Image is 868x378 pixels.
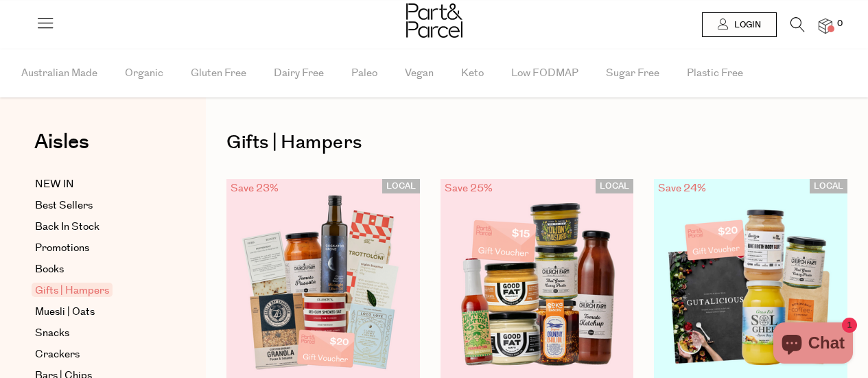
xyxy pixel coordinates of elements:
[687,49,743,97] span: Plastic Free
[702,12,777,37] a: Login
[35,240,160,257] a: Promotions
[606,49,659,97] span: Sugar Free
[351,49,377,97] span: Paleo
[35,261,64,278] span: Books
[35,176,74,193] span: NEW IN
[769,322,857,367] inbox-online-store-chat: Shopify online store chat
[405,49,434,97] span: Vegan
[35,198,93,214] span: Best Sellers
[406,3,462,38] img: Part&Parcel
[511,49,578,97] span: Low FODMAP
[35,304,95,320] span: Muesli | Oats
[35,283,160,299] a: Gifts | Hampers
[35,176,160,193] a: NEW IN
[35,304,160,320] a: Muesli | Oats
[226,127,847,158] h1: Gifts | Hampers
[35,325,160,342] a: Snacks
[35,219,99,235] span: Back In Stock
[810,179,847,193] span: LOCAL
[35,219,160,235] a: Back In Stock
[32,283,113,297] span: Gifts | Hampers
[35,261,160,278] a: Books
[461,49,484,97] span: Keto
[191,49,246,97] span: Gluten Free
[441,179,497,198] div: Save 25%
[834,18,846,30] span: 0
[819,19,832,33] a: 0
[35,198,160,214] a: Best Sellers
[35,240,89,257] span: Promotions
[35,346,80,363] span: Crackers
[226,179,283,198] div: Save 23%
[34,132,89,166] a: Aisles
[21,49,97,97] span: Australian Made
[125,49,163,97] span: Organic
[35,325,69,342] span: Snacks
[34,127,89,157] span: Aisles
[596,179,633,193] span: LOCAL
[35,346,160,363] a: Crackers
[274,49,324,97] span: Dairy Free
[654,179,710,198] div: Save 24%
[731,19,761,31] span: Login
[382,179,420,193] span: LOCAL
